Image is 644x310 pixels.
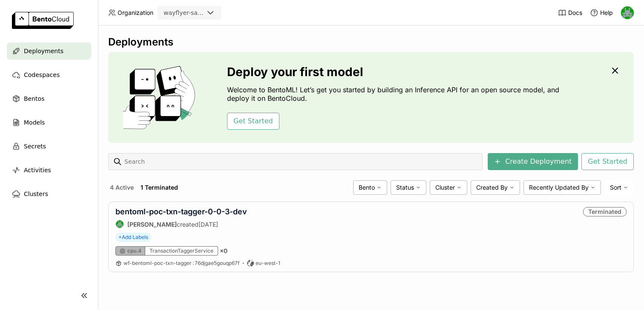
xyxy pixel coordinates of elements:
[115,233,151,242] span: +Add Labels
[115,65,207,129] img: cover onboarding
[7,114,91,131] a: Models
[115,207,247,216] a: bentoml-poc-txn-tagger-0-0-3-dev
[581,153,634,170] button: Get Started
[118,9,153,17] span: Organization
[127,221,177,228] strong: [PERSON_NAME]
[590,9,613,17] div: Help
[583,207,627,216] div: Terminated
[7,185,91,202] a: Clusters
[198,221,218,228] span: [DATE]
[256,260,280,267] span: eu-west-1
[24,46,63,56] span: Deployments
[116,220,124,228] img: Sean Hickey
[7,138,91,155] a: Secrets
[24,94,44,104] span: Bentos
[227,65,563,79] h3: Deploy your first model
[193,260,194,266] span: :
[353,180,387,195] div: Bento
[108,36,634,48] div: Deployments
[227,113,279,130] button: Get Started
[529,184,589,191] span: Recently Updated By
[558,9,582,17] a: Docs
[24,165,51,175] span: Activities
[164,9,204,17] div: wayflyer-sandbox
[621,6,634,19] img: Sean Hickey
[600,9,613,17] span: Help
[568,9,582,17] span: Docs
[391,180,426,195] div: Status
[604,180,634,195] div: Sort
[145,246,218,256] div: TransactionTaggerService
[24,117,45,128] span: Models
[24,141,46,151] span: Secrets
[220,247,227,255] span: × 0
[204,9,205,17] input: Selected wayflyer-sandbox.
[24,70,60,80] span: Codespaces
[435,184,455,191] span: Cluster
[127,247,141,254] span: cpu.4
[523,180,601,195] div: Recently Updated By
[476,184,508,191] span: Created By
[7,43,91,60] a: Deployments
[7,162,91,179] a: Activities
[610,184,621,191] span: Sort
[24,189,48,199] span: Clusters
[471,180,520,195] div: Created By
[115,220,247,228] div: created
[359,184,375,191] span: Bento
[108,182,135,193] button: 4 Active
[7,66,91,83] a: Codespaces
[124,260,239,266] span: wf-bentoml-poc-txn-tagger 76djgae5gouqp67f
[227,85,563,102] p: Welcome to BentoML! Let’s get you started by building an Inference API for an open source model, ...
[139,182,180,193] button: 1 Terminated
[124,260,239,267] a: wf-bentoml-poc-txn-tagger:76djgae5gouqp67f
[488,153,578,170] button: Create Deployment
[124,155,479,168] input: Search
[396,184,414,191] span: Status
[12,12,74,29] img: logo
[7,90,91,107] a: Bentos
[430,180,467,195] div: Cluster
